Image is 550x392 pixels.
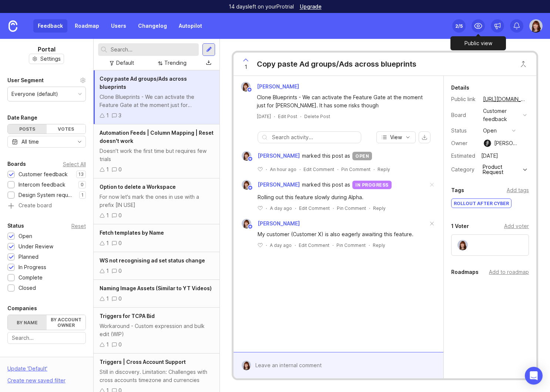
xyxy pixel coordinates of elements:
div: Pin Comment [336,242,366,248]
div: · [266,242,267,248]
div: 1 [106,111,109,120]
div: · [299,166,301,172]
span: A day ago [270,205,292,211]
div: User Segment [7,76,44,85]
div: Open [19,232,32,240]
div: 3 [118,111,121,120]
div: · [369,205,370,211]
img: Danielle Pichlis [529,19,543,33]
img: member badge [248,224,253,229]
input: Search... [111,46,196,54]
span: marked this post as [302,152,350,160]
img: member badge [248,156,253,162]
div: 1 [106,267,109,275]
div: · [266,166,267,172]
div: Customer feedback [483,107,520,123]
div: · [333,205,334,211]
span: Fetch templates by Name [100,229,164,236]
div: [PERSON_NAME] [494,139,520,147]
div: Add tags [507,186,529,194]
a: Danielle Pichlis[PERSON_NAME] [237,180,302,190]
a: Danielle Pichlis[PERSON_NAME] [237,151,302,161]
div: Clone Blueprints - We can activate the Feature Gate at the moment just for [PERSON_NAME]. It has ... [257,93,429,110]
div: Delete Post [304,113,330,120]
label: By account owner [47,315,85,330]
div: 1 [106,239,109,247]
div: Owner [451,139,477,147]
span: 1 [245,63,247,71]
div: Doesn't work the first time but requires few trials [100,147,214,163]
p: 13 [78,171,84,177]
div: Rollout after Cyber [452,199,511,208]
div: Edit Comment [299,205,330,211]
a: Settings [29,54,64,64]
div: Closed [19,284,36,292]
div: Boards [7,160,26,168]
div: Design System requests [19,191,76,199]
img: member badge [248,185,253,191]
svg: toggle icon [74,139,85,145]
div: · [295,205,296,211]
div: · [369,242,370,248]
a: Autopilot [174,19,207,33]
div: Tags [7,356,20,365]
div: Under Review [19,242,53,251]
div: Public link [451,95,477,103]
a: Upgrade [300,4,322,9]
span: [PERSON_NAME] [258,181,300,189]
span: Settings [40,55,61,63]
span: Automation Feeds | Column Mapping | Reset doesn't work [100,130,214,144]
a: Naming Image Assets (Similar to YT Videos)10 [94,280,220,308]
img: Mikko Nirhamo [484,140,491,147]
div: 0 [118,341,122,349]
span: Naming Image Assets (Similar to YT Videos) [100,285,212,291]
div: All time [21,138,39,146]
h1: Portal [38,45,56,54]
div: My customer (Customer X) is also eagerly awaiting this feature. [258,230,428,238]
span: [DATE] [257,113,271,120]
span: Copy paste Ad groups/Ads across blueprints [100,76,187,90]
div: 1 [106,295,109,303]
div: · [274,113,275,120]
div: Edit Post [278,113,297,120]
div: · [266,205,267,211]
div: Add to roadmap [489,268,529,276]
a: Danielle Pichlis[PERSON_NAME] [237,219,300,228]
div: Status [7,221,24,230]
img: Danielle Pichlis [242,219,251,228]
span: [PERSON_NAME] [257,83,299,90]
div: 0 [118,267,122,275]
div: Posts [8,124,47,134]
div: Select All [63,162,86,166]
div: Rolling out this feature slowly during Alpha. [258,193,428,201]
div: Default [116,59,134,67]
div: Reset [71,224,86,228]
div: Date Range [7,113,37,122]
img: Canny Home [9,20,17,32]
img: Danielle Pichlis [242,151,251,161]
div: Everyone (default) [11,90,58,98]
div: 1 [106,341,109,349]
div: 1 [106,165,109,174]
div: Status [451,127,477,135]
span: [PERSON_NAME] [258,220,300,227]
div: · [373,166,375,172]
div: Pin Comment [337,205,366,211]
div: in progress [352,181,392,189]
a: Create board [7,203,86,210]
button: Close button [516,57,531,71]
div: Board [451,111,477,119]
div: Copy paste Ad groups/Ads across blueprints [257,59,416,69]
div: · [332,242,333,248]
span: marked this post as [302,181,350,189]
div: 2 /5 [455,21,463,31]
a: Triggers for TCPA BidWorkaround - Custom expression and bulk edit (WIP)10 [94,308,220,354]
span: A day ago [270,242,292,248]
img: Danielle Pichlis [241,82,251,91]
a: Danielle Pichlis[PERSON_NAME] [237,82,305,91]
a: WS not recognising ad set status change10 [94,252,220,280]
div: Open Intercom Messenger [525,367,543,385]
div: Create new saved filter [7,376,66,385]
div: open [483,127,497,135]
